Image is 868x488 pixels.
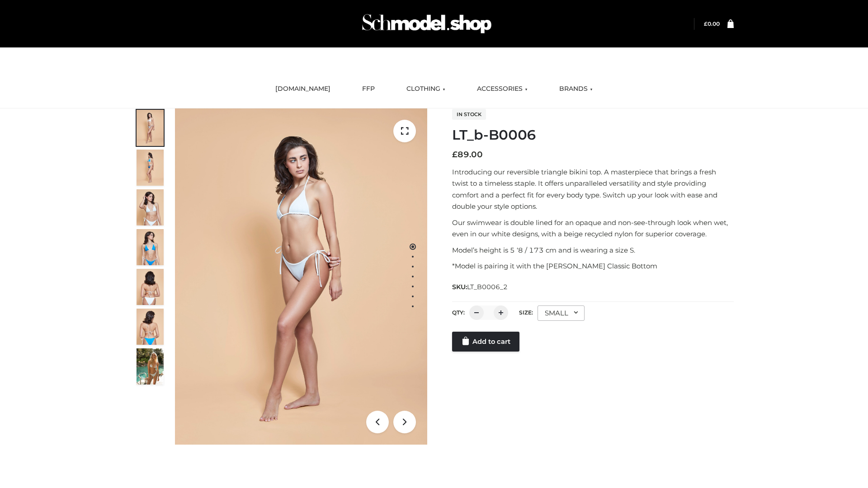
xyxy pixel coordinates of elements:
[452,309,465,316] label: QTY:
[519,309,533,316] label: Size:
[452,150,458,160] span: £
[538,305,585,321] div: SMALL
[452,282,509,292] span: SKU:
[704,20,708,27] span: £
[175,108,427,445] img: LT_b-B0006
[704,20,720,27] a: £0.00
[269,79,337,99] a: [DOMAIN_NAME]
[137,309,164,345] img: ArielClassicBikiniTop_CloudNine_AzureSky_OW114ECO_8-scaled.jpg
[452,150,483,160] bdi: 89.00
[467,283,508,291] span: LT_B0006_2
[552,79,599,99] a: BRANDS
[452,127,734,143] h1: LT_b-B0006
[704,20,720,27] bdi: 0.00
[137,189,164,225] img: ArielClassicBikiniTop_CloudNine_AzureSky_OW114ECO_3-scaled.jpg
[359,6,495,42] img: Schmodel Admin 964
[355,79,382,99] a: FFP
[452,217,734,240] p: Our swimwear is double lined for an opaque and non-see-through look when wet, even in our white d...
[137,269,164,305] img: ArielClassicBikiniTop_CloudNine_AzureSky_OW114ECO_7-scaled.jpg
[137,110,164,146] img: ArielClassicBikiniTop_CloudNine_AzureSky_OW114ECO_1-scaled.jpg
[452,332,519,352] a: Add to cart
[137,348,164,385] img: Arieltop_CloudNine_AzureSky2.jpg
[137,150,164,186] img: ArielClassicBikiniTop_CloudNine_AzureSky_OW114ECO_2-scaled.jpg
[452,166,734,212] p: Introducing our reversible triangle bikini top. A masterpiece that brings a fresh twist to a time...
[400,79,452,99] a: CLOTHING
[137,229,164,265] img: ArielClassicBikiniTop_CloudNine_AzureSky_OW114ECO_4-scaled.jpg
[470,79,534,99] a: ACCESSORIES
[452,109,486,120] span: In stock
[452,244,734,256] p: Model’s height is 5 ‘8 / 173 cm and is wearing a size S.
[452,260,734,272] p: *Model is pairing it with the [PERSON_NAME] Classic Bottom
